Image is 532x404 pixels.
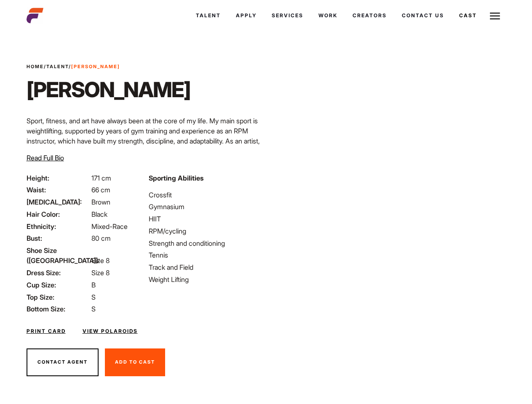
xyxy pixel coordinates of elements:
a: Creators [345,4,394,27]
strong: [PERSON_NAME] [71,64,120,69]
span: 171 cm [91,174,111,182]
a: Cast [452,4,484,27]
span: Top Size: [27,292,90,302]
span: Height: [27,173,90,183]
span: Size 8 [91,268,110,277]
span: Ethnicity: [27,221,90,231]
img: cropped-aefm-brand-fav-22-square.png [27,7,43,24]
span: Waist: [27,185,90,195]
li: HIIT [149,214,261,224]
li: RPM/cycling [149,226,261,236]
li: Track and Field [149,262,261,272]
li: Strength and conditioning [149,238,261,248]
span: Cup Size: [27,280,90,290]
button: Add To Cast [105,348,165,376]
span: Bottom Size: [27,304,90,314]
button: Read Full Bio [27,153,64,163]
span: [MEDICAL_DATA]: [27,197,90,207]
p: Sport, fitness, and art have always been at the core of my life. My main sport is weightlifting, ... [27,116,261,166]
li: Crossfit [149,190,261,200]
span: Read Full Bio [27,154,64,162]
li: Gymnasium [149,202,261,212]
span: B [91,281,96,289]
span: S [91,305,96,313]
span: Brown [91,198,110,206]
span: 80 cm [91,234,111,242]
span: / / [27,63,120,70]
a: Work [311,4,345,27]
a: View Polaroids [83,327,138,335]
span: Size 8 [91,256,110,265]
span: Shoe Size ([GEOGRAPHIC_DATA]): [27,245,90,266]
span: Hair Color: [27,209,90,219]
h1: [PERSON_NAME] [27,77,190,102]
span: Dress Size: [27,268,90,278]
button: Contact Agent [27,348,99,376]
span: Add To Cast [115,359,155,365]
span: 66 cm [91,186,110,194]
a: Home [27,64,44,69]
span: Bust: [27,233,90,243]
a: Contact Us [394,4,452,27]
a: Apply [228,4,264,27]
strong: Sporting Abilities [149,174,203,182]
span: Black [91,210,107,218]
a: Services [264,4,311,27]
span: S [91,293,96,301]
img: Burger icon [490,11,500,21]
a: Print Card [27,327,66,335]
a: Talent [188,4,228,27]
li: Tennis [149,250,261,260]
li: Weight Lifting [149,274,261,284]
a: Talent [46,64,69,69]
span: Mixed-Race [91,222,128,231]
